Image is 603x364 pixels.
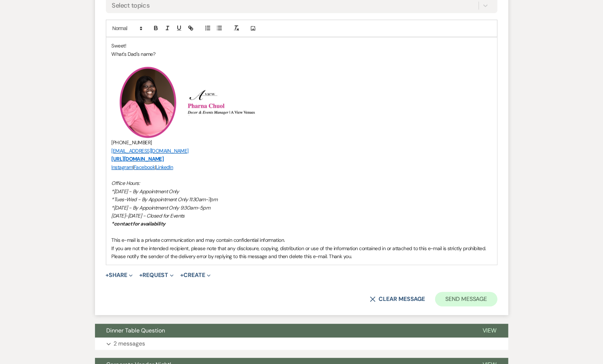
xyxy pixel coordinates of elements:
p: Sweet! [112,42,492,50]
button: Clear message [370,296,425,302]
span: + [180,272,183,278]
em: *contact for availability [112,220,165,227]
a: Facebook [134,164,155,170]
em: *Tues-Wed - By Appointment Only 11:30am-7pm [112,196,218,203]
span: View [483,327,497,334]
em: *[DATE] - By Appointment Only [112,188,179,195]
button: Dinner Table Question [95,324,471,338]
img: PC .png [112,66,184,138]
span: This e-mail is a private communication and may contain confidential information. [112,237,285,243]
span: | [155,164,156,170]
button: View [471,324,508,338]
p: 2 messages [114,339,145,348]
a: LinkedIn [156,164,173,170]
a: Instagram [112,164,133,170]
button: Create [180,272,210,278]
span: + [139,272,143,278]
span: + [106,272,109,278]
span: [PHONE_NUMBER] [112,139,152,146]
em: [DATE]-[DATE] - Closed for Events [112,212,185,219]
em: *[DATE] - By Appointment Only 9:30am-5pm [112,204,210,211]
img: Screenshot 2025-04-02 at 3.30.15 PM.png [185,89,266,115]
div: Select topics [112,1,150,11]
a: [EMAIL_ADDRESS][DOMAIN_NAME] [112,148,189,154]
p: What's Dad's name? [112,50,492,58]
span: If you are not the intended recipient, please note that any disclosure, copying, distribution or ... [112,245,488,260]
button: 2 messages [95,338,508,350]
button: Send Message [435,292,497,306]
button: Request [139,272,174,278]
a: [URL][DOMAIN_NAME] [112,156,164,162]
em: Office Hours: [112,180,140,186]
span: Dinner Table Question [107,327,165,334]
button: Share [106,272,133,278]
span: | [133,164,133,170]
